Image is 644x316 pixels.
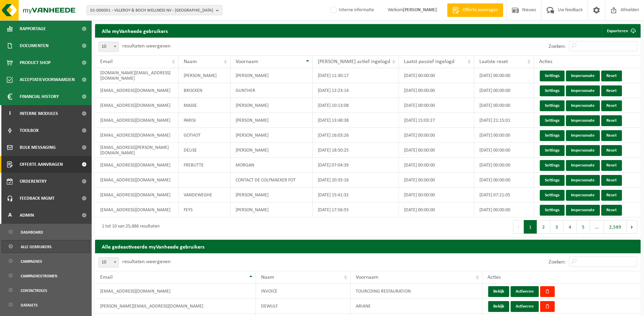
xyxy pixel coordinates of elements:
td: [DATE] 00:00:00 [399,173,474,187]
td: [PERSON_NAME] [179,68,230,83]
td: VANDEWEGHE [179,187,230,202]
td: [EMAIL_ADDRESS][DOMAIN_NAME] [95,173,179,187]
td: [EMAIL_ADDRESS][PERSON_NAME][DOMAIN_NAME] [95,143,179,158]
td: [DATE] 00:00:00 [474,98,534,113]
a: Impersonate [566,85,600,96]
td: [DATE] 15:03:27 [399,113,474,128]
span: Toolbox [20,122,39,139]
td: [DATE] 11:30:17 [313,68,399,83]
td: [DATE] 07:21:05 [474,187,534,202]
span: Offerte aanvragen [20,156,63,173]
td: [PERSON_NAME] [231,68,313,83]
a: Alle gebruikers [2,240,90,253]
span: Contactroles [21,284,47,297]
td: [DATE] 00:00:00 [474,158,534,173]
span: Email [100,275,113,280]
td: [EMAIL_ADDRESS][DOMAIN_NAME] [95,128,179,143]
a: Settings [540,130,565,141]
span: Rapportage [20,20,46,37]
td: [DATE] 00:00:00 [399,187,474,202]
td: [EMAIL_ADDRESS][DOMAIN_NAME] [95,187,179,202]
a: Settings [540,190,565,201]
span: Laatste reset [479,59,508,64]
span: Voornaam [236,59,258,64]
td: FEYS [179,202,230,217]
a: Settings [540,100,565,111]
td: [DATE] 00:00:00 [399,202,474,217]
span: I [7,105,13,122]
button: Activeren [511,301,539,312]
button: 5 [577,220,590,234]
button: Bekijk [488,301,509,312]
span: … [590,220,604,234]
span: Product Shop [20,54,51,71]
td: MORGAN [231,158,313,173]
span: Feedback MGMT [20,190,55,207]
a: Reset [601,85,622,96]
td: [DATE] 00:00:00 [399,83,474,98]
td: TOURCOING RESTAURATION [351,284,482,299]
span: Campagnes [21,255,42,268]
button: 2 [537,220,550,234]
strong: [PERSON_NAME] [403,7,437,13]
button: 3 [550,220,564,234]
td: [DATE] 00:00:00 [399,98,474,113]
span: 10 [98,257,119,268]
a: Settings [540,145,565,156]
td: [DATE] 00:00:00 [399,143,474,158]
span: Datasets [21,299,38,312]
td: [EMAIL_ADDRESS][DOMAIN_NAME] [95,113,179,128]
span: Naam [261,275,274,280]
a: Settings [540,85,565,96]
td: [EMAIL_ADDRESS][DOMAIN_NAME] [95,202,179,217]
a: Reset [601,130,622,141]
td: INVOICE [256,284,351,299]
a: Impersonate [566,115,600,126]
a: Settings [540,160,565,171]
button: Previous [513,220,524,234]
span: Interne modules [20,105,58,122]
button: 1 [524,220,537,234]
td: MASSE [179,98,230,113]
span: 01-000001 - VILLEROY & BOCH WELLNESS NV - [GEOGRAPHIC_DATA] [90,5,213,16]
td: [EMAIL_ADDRESS][DOMAIN_NAME] [95,98,179,113]
span: Email [100,59,113,64]
span: Acties [487,275,501,280]
span: Bulk Messaging [20,139,56,156]
span: Campagnestromen [21,270,57,282]
span: Acties [539,59,552,64]
td: [PERSON_NAME] [231,143,313,158]
a: Impersonate [566,130,600,141]
td: PARISI [179,113,230,128]
td: DELISE [179,143,230,158]
a: Reset [601,145,622,156]
a: Impersonate [566,205,600,216]
td: [PERSON_NAME][EMAIL_ADDRESS][DOMAIN_NAME] [95,299,256,314]
td: [DOMAIN_NAME][EMAIL_ADDRESS][DOMAIN_NAME] [95,68,179,83]
td: [DATE] 17:56:55 [313,202,399,217]
label: resultaten weergeven [122,43,170,49]
a: Exporteren [602,24,640,38]
a: Reset [601,115,622,126]
a: Impersonate [566,190,600,201]
span: Dashboard [21,226,43,239]
a: Settings [540,205,565,216]
td: [DATE] 13:48:38 [313,113,399,128]
a: Settings [540,115,565,126]
td: [EMAIL_ADDRESS][DOMAIN_NAME] [95,284,256,299]
span: 10 [99,258,118,267]
td: [DATE] 00:00:00 [399,128,474,143]
a: Reset [601,190,622,201]
span: Voornaam [356,275,379,280]
a: Contactroles [2,284,90,297]
a: Reset [601,71,622,81]
label: Zoeken: [549,259,566,265]
h2: Alle gedeactiveerde myVanheede gebruikers [95,240,641,253]
td: [DATE] 21:15:01 [474,113,534,128]
td: [DATE] 00:00:00 [474,68,534,83]
label: Zoeken: [549,44,566,49]
button: Bekijk [488,286,509,297]
td: [DATE] 18:50:25 [313,143,399,158]
td: [DATE] 00:00:00 [474,83,534,98]
span: Admin [20,207,34,224]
